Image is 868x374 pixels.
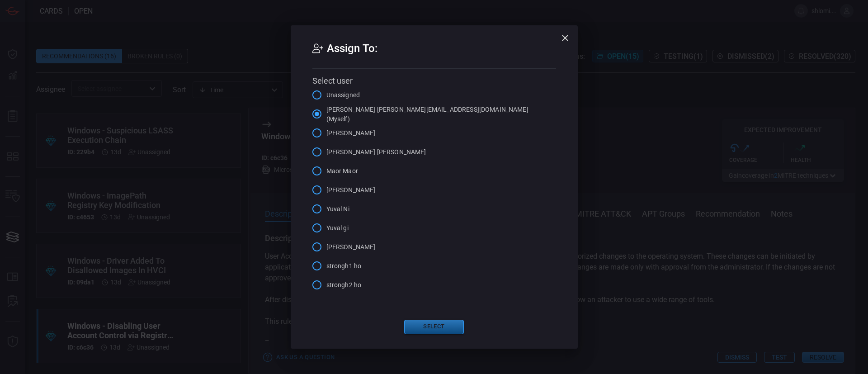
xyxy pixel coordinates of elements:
span: [PERSON_NAME] [326,128,376,138]
span: [PERSON_NAME] [326,185,376,195]
h2: Assign To: [312,40,556,68]
span: Select user [312,76,353,85]
span: strongh1 ho [326,261,362,271]
span: [PERSON_NAME] [326,242,376,252]
button: Select [404,320,464,334]
span: [PERSON_NAME] [PERSON_NAME] [326,147,426,157]
span: Yuval gi [326,223,349,233]
span: Maor Maor [326,166,358,176]
span: Unassigned [326,90,360,100]
span: [PERSON_NAME] [PERSON_NAME][EMAIL_ADDRESS][DOMAIN_NAME] (Myself) [326,105,531,124]
span: strongh2 ho [326,280,362,290]
span: Yuval Ni [326,204,349,214]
